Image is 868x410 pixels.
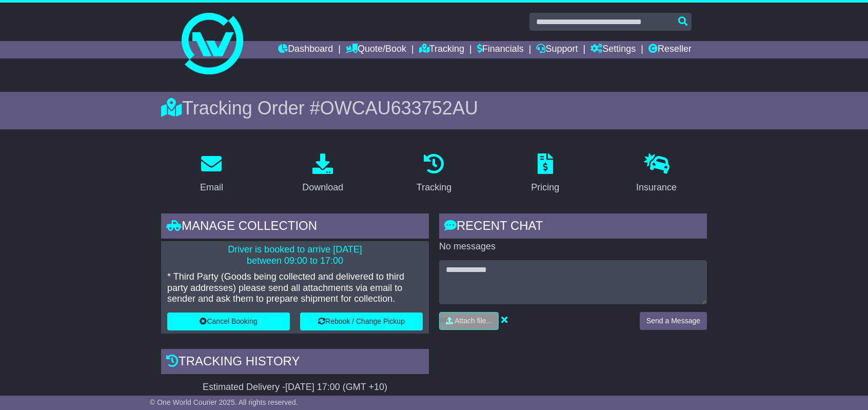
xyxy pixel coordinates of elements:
[524,150,566,198] a: Pricing
[636,181,677,194] div: Insurance
[640,312,707,330] button: Send a Message
[161,213,429,241] div: Manage collection
[439,241,707,252] p: No messages
[167,313,290,330] button: Cancel Booking
[295,150,350,198] a: Download
[167,244,423,266] p: Driver is booked to arrive [DATE] between 09:00 to 17:00
[410,150,458,198] a: Tracking
[531,181,559,194] div: Pricing
[193,150,230,198] a: Email
[200,181,223,194] div: Email
[278,41,333,58] a: Dashboard
[302,181,343,194] div: Download
[590,41,636,58] a: Settings
[417,181,451,194] div: Tracking
[161,382,429,393] div: Estimated Delivery -
[285,382,387,393] div: [DATE] 17:00 (GMT +10)
[161,349,429,377] div: Tracking history
[536,41,578,58] a: Support
[300,313,423,330] button: Rebook / Change Pickup
[439,213,707,241] div: RECENT CHAT
[346,41,406,58] a: Quote/Book
[161,97,707,119] div: Tracking Order #
[419,41,464,58] a: Tracking
[320,97,478,119] span: OWCAU633752AU
[150,398,298,406] span: © One World Courier 2025. All rights reserved.
[477,41,524,58] a: Financials
[167,271,423,305] p: * Third Party (Goods being collected and delivered to third party addresses) please send all atta...
[648,41,692,58] a: Reseller
[629,150,683,198] a: Insurance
